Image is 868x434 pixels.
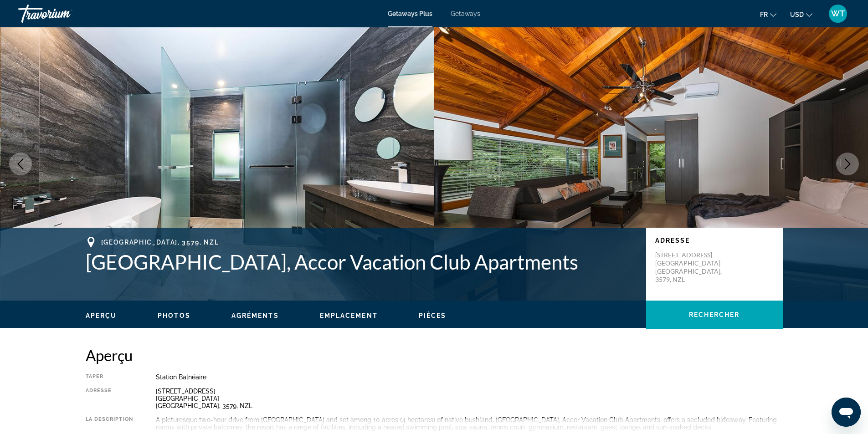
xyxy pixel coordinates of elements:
button: Photos [158,311,190,320]
a: Getaways [451,10,480,17]
button: User Menu [826,4,850,23]
button: Emplacement [320,311,378,320]
button: Change language [760,8,776,21]
p: Adresse [655,237,774,244]
button: Agréments [231,311,279,320]
a: Getaways Plus [388,10,432,17]
button: Pièces [419,311,447,320]
p: [STREET_ADDRESS] [GEOGRAPHIC_DATA] [GEOGRAPHIC_DATA], 3579, NZL [655,251,728,284]
span: Agréments [231,312,279,319]
span: [GEOGRAPHIC_DATA], 3579, NZL [101,239,219,246]
span: USD [790,11,804,18]
span: Emplacement [320,312,378,319]
span: fr [760,11,768,18]
h1: [GEOGRAPHIC_DATA], Accor Vacation Club Apartments [86,250,637,274]
div: A picturesque two-hour drive from [GEOGRAPHIC_DATA] and set among 10 acres (4 hectares) of native... [156,416,783,431]
span: Pièces [419,312,447,319]
button: Change currency [790,8,812,21]
span: Aperçu [86,312,117,319]
div: Station balnéaire [156,373,783,381]
a: Travorium [18,2,109,26]
div: Taper [86,373,133,381]
div: Adresse [86,388,133,409]
h2: Aperçu [86,346,783,364]
div: La description [86,416,133,431]
button: Rechercher [646,301,783,329]
span: Photos [158,312,190,319]
button: Aperçu [86,311,117,320]
button: Next image [836,153,859,175]
iframe: Bouton de lancement de la fenêtre de messagerie [832,398,861,427]
span: Rechercher [689,311,740,318]
button: Previous image [9,153,32,175]
div: [STREET_ADDRESS] [GEOGRAPHIC_DATA] [GEOGRAPHIC_DATA], 3579, NZL [156,388,783,409]
span: WT [831,9,845,18]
